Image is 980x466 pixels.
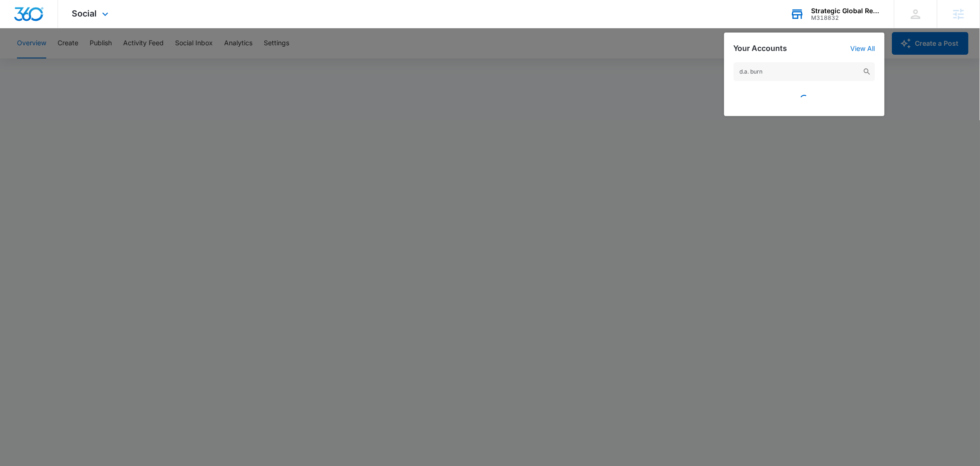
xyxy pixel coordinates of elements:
[734,44,787,53] h2: Your Accounts
[72,8,97,18] span: Social
[734,62,875,81] input: Search Accounts
[812,7,880,15] div: account name
[812,15,880,21] div: account id
[851,44,875,52] a: View All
